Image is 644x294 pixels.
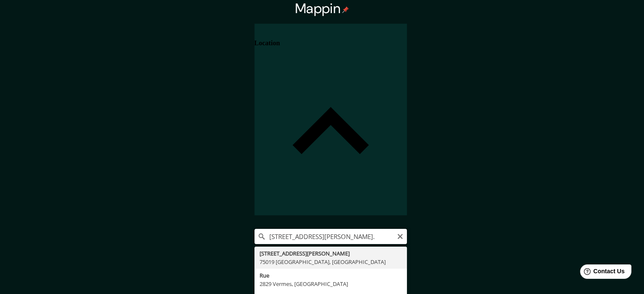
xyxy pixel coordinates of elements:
div: Rue [260,271,402,280]
div: [STREET_ADDRESS][PERSON_NAME] [260,249,402,258]
div: 75019 [GEOGRAPHIC_DATA], [GEOGRAPHIC_DATA] [260,258,402,266]
input: Pick your city or area [254,229,407,244]
div: Location [254,24,407,215]
div: 2829 Vermes, [GEOGRAPHIC_DATA] [260,280,402,288]
button: Clear [397,232,404,240]
img: pin-icon.png [342,6,349,13]
iframe: Help widget launcher [569,261,635,285]
h4: Location [254,39,280,47]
